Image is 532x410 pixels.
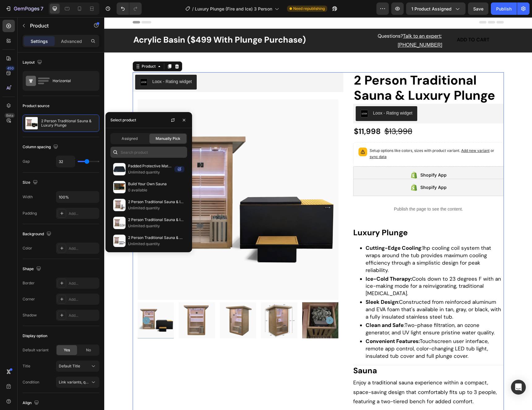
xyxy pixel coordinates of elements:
div: Column spacing [23,143,59,151]
div: Add... [69,246,98,251]
p: Unlimited quantity [128,223,184,229]
strong: Ice-Cold Therapy: [261,258,308,265]
div: Undo/Redo [117,2,142,15]
span: Yes [64,347,70,353]
span: Luxury Plunge (Fire and Ice) 3 Person [195,6,272,12]
div: Product source [23,103,49,109]
span: Link variants, quantity <br> between same products [59,380,150,384]
span: Assigned [122,136,138,141]
span: or [265,131,390,142]
div: Gap [23,159,30,164]
div: Horizontal [53,74,90,88]
img: collections [113,181,126,193]
img: collections [113,217,126,229]
img: collections [113,235,126,247]
a: [PHONE_NUMBER] [294,25,338,30]
img: three-person-sauna-reviveplunge [75,285,111,321]
p: Publish the page to see the content. [249,189,400,195]
div: Shape [23,265,42,273]
strong: Sauna [249,348,273,358]
div: Product [36,46,53,52]
div: Loox - Rating widget [48,61,88,68]
button: Add to Cart [346,15,391,31]
p: Settings [31,38,48,44]
div: $11,998 [249,109,277,120]
span: : [261,281,295,288]
span: Manually Pick [156,136,180,141]
div: Condition [23,379,39,385]
div: Loox - Rating widget [269,93,308,99]
div: Add... [69,313,98,318]
p: Unlimited quantity [128,241,184,247]
input: Search in Settings & Advanced [110,147,187,158]
div: Corner [23,296,35,302]
span: : [261,304,300,311]
p: Touchscreen user interface, remote app control, color-changing LED tub light, insulated tub cover... [261,320,400,342]
img: collections [113,199,126,211]
p: Setup options like colors, sizes with product variant. [265,130,394,143]
div: Beta [5,113,15,118]
div: 450 [6,66,15,71]
button: Save [468,2,488,15]
div: $13,998 [280,109,309,120]
h2: Luxury Plunge [249,210,303,220]
span: Default Title [59,363,80,369]
div: Display option [23,333,47,339]
p: 0 available [128,187,184,193]
div: Open Intercom Messenger [511,380,526,395]
img: loox.png [36,61,43,69]
p: Build Your Own Sauna [128,181,184,187]
p: Unlimited quantity [128,169,172,175]
img: collections [113,163,126,175]
span: : [261,227,318,234]
p: 2 Person Traditional Sauna & Acrylic Plunge [128,235,184,241]
div: Shopify App [316,166,342,174]
span: sync data [265,137,282,142]
button: Loox - Rating widget [251,89,313,104]
span: Two-phase filtration, an ozone generator, and UV light ensure pristine water quality. [261,304,390,319]
button: Carousel Back Arrow [38,299,46,307]
div: Title [23,363,30,369]
button: Link variants, quantity <br> between same products [56,377,99,388]
div: Add... [69,297,98,302]
p: Cools down to 23 degrees F with an ice-making mode for a reinvigorating, traditional [MEDICAL_DATA]. [261,258,400,280]
span: Constructed from reinforced aluminum and EVA foam that's available in tan, gray, or black, with a... [261,281,397,303]
span: 1 product assigned [411,6,452,12]
button: Publish [491,2,517,15]
span: Add new variant [357,131,385,136]
span: Save [473,6,483,11]
p: 2 Person Traditional Sauna & Inflatable Plunge [128,217,184,223]
button: 1 product assigned [406,2,465,15]
p: Enjoy a traditional sauna experience within a compact, space-saving design that comfortably fits ... [249,362,393,387]
p: Product [30,22,83,29]
p: Unlimited quantity [128,205,184,211]
div: Select product [110,117,136,123]
strong: Clean and Safe [261,304,299,311]
div: Shopify App [316,154,342,161]
div: Default variant [23,347,49,353]
h1: 2 Person Traditional Sauna & Luxury Plunge [249,55,400,86]
span: 1hp cooling coil system that wraps around the tub provides maximum cooling efficiency through a s... [261,227,387,256]
strong: Convenient Features: [261,320,315,327]
div: Size [23,178,39,187]
span: No [86,347,91,353]
button: Carousel Next Arrow [222,299,229,307]
div: Align [23,399,40,407]
button: Loox - Rating widget [31,57,93,72]
div: Add... [69,281,98,286]
iframe: Design area [104,17,532,410]
p: 2 Person Traditional Sauna & Inflatable Barrel Plunge [128,199,184,205]
button: Default Title [56,361,99,372]
strong: Cutting-Edge Cooling [261,227,317,234]
button: 7 [2,2,46,15]
div: Shadow [23,312,37,318]
p: Advanced [61,38,82,44]
div: Width [23,194,33,200]
span: / [192,6,194,12]
p: 7 [41,5,43,12]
